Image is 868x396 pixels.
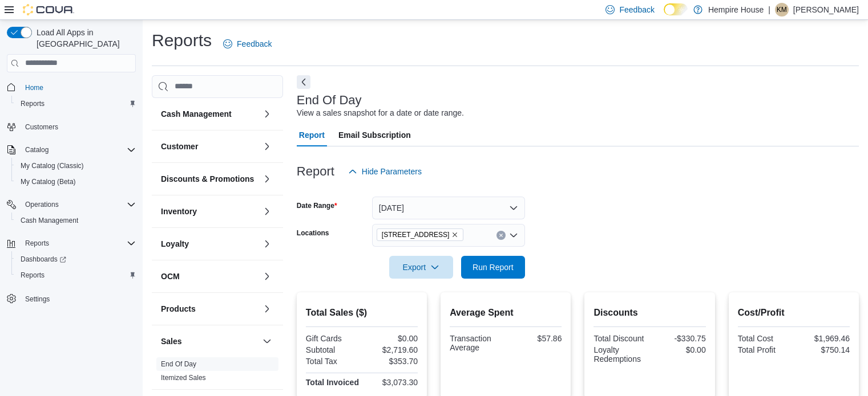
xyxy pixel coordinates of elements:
[306,345,360,354] div: Subtotal
[7,75,136,337] nav: Complex example
[11,158,140,174] button: My Catalog (Classic)
[364,357,418,366] div: $353.70
[21,271,45,280] span: Reports
[364,345,418,354] div: $2,719.60
[382,229,450,240] span: [STREET_ADDRESS]
[362,166,422,177] span: Hide Parameters
[161,303,258,315] button: Products
[450,334,503,352] div: Transaction Average
[161,173,258,185] button: Discounts & Promotions
[152,29,212,52] h1: Reports
[21,292,54,306] a: Settings
[237,38,272,50] span: Feedback
[664,15,664,16] span: Dark Mode
[297,75,310,89] button: Next
[152,357,283,389] div: Sales
[344,160,426,183] button: Hide Parameters
[16,97,136,111] span: Reports
[652,345,706,354] div: $0.00
[161,360,196,368] a: End Of Day
[161,271,180,282] h3: OCM
[389,256,453,279] button: Export
[21,177,76,186] span: My Catalog (Beta)
[161,238,189,250] h3: Loyalty
[473,262,514,273] span: Run Report
[11,251,140,267] a: Dashboards
[21,120,63,134] a: Customers
[21,80,136,95] span: Home
[21,120,136,134] span: Customers
[738,306,850,320] h2: Cost/Profit
[161,373,206,382] span: Itemized Sales
[594,334,647,343] div: Total Discount
[16,268,136,282] span: Reports
[11,174,140,190] button: My Catalog (Beta)
[25,295,50,304] span: Settings
[161,336,182,347] h3: Sales
[16,214,83,227] a: Cash Management
[364,334,418,343] div: $0.00
[796,334,850,343] div: $1,969.46
[508,334,562,343] div: $57.86
[297,228,329,238] label: Locations
[372,197,525,219] button: [DATE]
[450,306,562,320] h2: Average Spent
[260,205,274,218] button: Inventory
[2,142,140,158] button: Catalog
[708,3,764,17] p: Hempire House
[2,119,140,135] button: Customers
[11,213,140,228] button: Cash Management
[16,252,71,266] a: Dashboards
[21,81,48,95] a: Home
[11,96,140,112] button: Reports
[793,3,859,17] p: [PERSON_NAME]
[161,108,232,120] h3: Cash Management
[338,124,411,146] span: Email Subscription
[451,231,458,238] button: Remove 59 First Street from selection in this group
[21,198,63,211] button: Operations
[652,334,706,343] div: -$330.75
[21,236,136,250] span: Reports
[664,3,688,15] input: Dark Mode
[461,256,525,279] button: Run Report
[306,334,360,343] div: Gift Cards
[364,378,418,387] div: $3,073.30
[21,291,136,305] span: Settings
[161,303,196,315] h3: Products
[260,107,274,121] button: Cash Management
[21,236,54,250] button: Reports
[16,175,80,189] a: My Catalog (Beta)
[21,161,84,170] span: My Catalog (Classic)
[2,290,140,307] button: Settings
[738,334,792,343] div: Total Cost
[306,378,359,387] strong: Total Invoiced
[219,32,276,55] a: Feedback
[16,268,49,282] a: Reports
[25,239,49,248] span: Reports
[25,123,58,132] span: Customers
[161,206,258,217] button: Inventory
[16,252,136,266] span: Dashboards
[21,216,78,225] span: Cash Management
[21,99,45,108] span: Reports
[496,231,506,240] button: Clear input
[297,107,464,119] div: View a sales snapshot for a date or date range.
[777,3,787,17] span: KM
[32,27,136,50] span: Load All Apps in [GEOGRAPHIC_DATA]
[260,270,274,283] button: OCM
[377,228,464,241] span: 59 First Street
[619,4,654,15] span: Feedback
[796,345,850,354] div: $750.14
[21,198,136,211] span: Operations
[161,141,258,152] button: Customer
[260,172,274,186] button: Discounts & Promotions
[260,237,274,251] button: Loyalty
[260,302,274,316] button: Products
[260,140,274,153] button: Customer
[25,83,43,92] span: Home
[161,336,258,347] button: Sales
[16,159,136,173] span: My Catalog (Classic)
[306,306,418,320] h2: Total Sales ($)
[775,3,789,17] div: Katelyn MacBrien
